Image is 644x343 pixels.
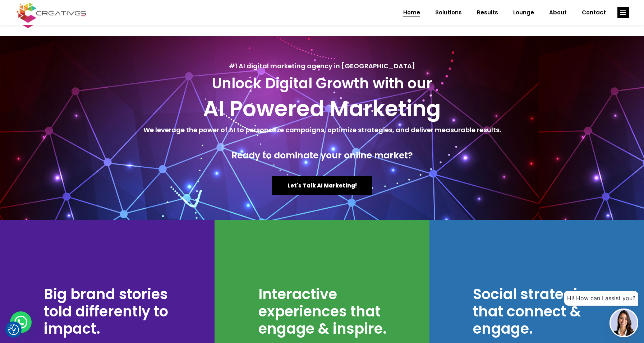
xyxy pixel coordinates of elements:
[574,3,613,22] a: Contact
[564,291,638,306] div: Hi! How can I assist you?
[611,310,637,336] img: agent
[7,125,637,135] h5: We leverage the power of AI to personalize campaigns, optimize strategies, and deliver measurable...
[435,3,462,22] span: Solutions
[287,182,357,189] span: Let's Talk AI Marketing!
[44,286,179,337] h3: Big brand stories told differently to impact.
[10,311,32,333] div: WhatsApp contact
[258,286,390,337] h3: Interactive experiences that engage & inspire.
[8,324,19,335] button: Consent Preferences
[7,96,637,121] h2: AI Powered Marketing
[513,3,534,22] span: Lounge
[7,150,637,161] h4: Ready to dominate your online market?
[473,286,604,337] h3: Social strategies that connect & engage.
[506,3,542,22] a: Lounge
[7,61,637,71] h5: #1 AI digital marketing agency in [GEOGRAPHIC_DATA]
[428,3,469,22] a: Solutions
[272,176,372,195] a: Let's Talk AI Marketing!
[477,3,498,22] span: Results
[549,3,567,22] span: About
[617,7,629,18] a: link
[542,3,574,22] a: About
[8,324,19,335] img: Creatives|Home
[469,3,506,22] a: Results
[7,75,637,92] h3: Unlock Digital Growth with our
[396,3,428,22] a: Home
[403,3,420,22] span: Home
[15,1,88,24] img: Creatives
[582,3,606,22] span: Contact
